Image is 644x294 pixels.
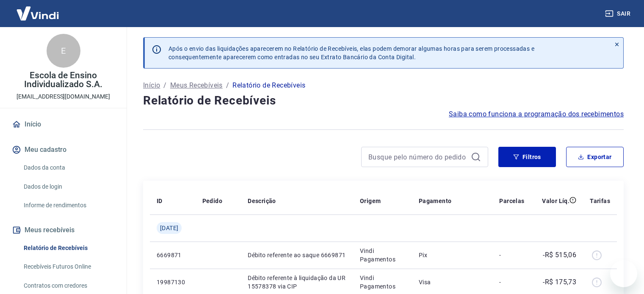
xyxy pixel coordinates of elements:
[603,6,634,22] button: Sair
[7,71,120,89] p: Escola de Ensino Individualizado S.A.
[157,251,189,259] p: 6669871
[10,0,65,26] img: Vindi
[157,278,189,286] p: 19987130
[20,159,116,176] a: Dados da conta
[17,92,110,101] p: [EMAIL_ADDRESS][DOMAIN_NAME]
[248,251,346,259] p: Débito referente ao saque 6669871
[360,274,405,291] p: Vindi Pagamentos
[20,178,116,195] a: Dados de login
[226,80,229,91] p: /
[543,277,576,287] p: -R$ 175,73
[169,44,534,61] p: Após o envio das liquidações aparecerem no Relatório de Recebíveis, elas podem demorar algumas ho...
[499,278,524,286] p: -
[590,197,610,205] p: Tarifas
[419,251,486,259] p: Pix
[360,247,405,264] p: Vindi Pagamentos
[47,34,80,68] div: E
[498,147,556,167] button: Filtros
[20,197,116,214] a: Informe de rendimentos
[360,197,381,205] p: Origem
[542,197,569,205] p: Valor Líq.
[170,80,223,91] a: Meus Recebíveis
[20,258,116,275] a: Recebíveis Futuros Online
[610,260,637,287] iframe: Botão para abrir a janela de mensagens
[143,92,624,109] h4: Relatório de Recebíveis
[10,221,116,239] button: Meus recebíveis
[368,151,467,163] input: Busque pelo número do pedido
[248,197,276,205] p: Descrição
[566,147,624,167] button: Exportar
[449,109,624,119] a: Saiba como funciona a programação dos recebimentos
[10,140,116,159] button: Meu cadastro
[143,80,160,91] a: Início
[499,197,524,205] p: Parcelas
[202,197,222,205] p: Pedido
[157,197,163,205] p: ID
[160,224,178,232] span: [DATE]
[163,80,166,91] p: /
[20,239,116,257] a: Relatório de Recebíveis
[499,251,524,259] p: -
[419,197,452,205] p: Pagamento
[232,80,305,91] p: Relatório de Recebíveis
[419,278,486,286] p: Visa
[10,115,116,134] a: Início
[543,250,576,260] p: -R$ 515,06
[248,274,346,291] p: Débito referente à liquidação da UR 15578378 via CIP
